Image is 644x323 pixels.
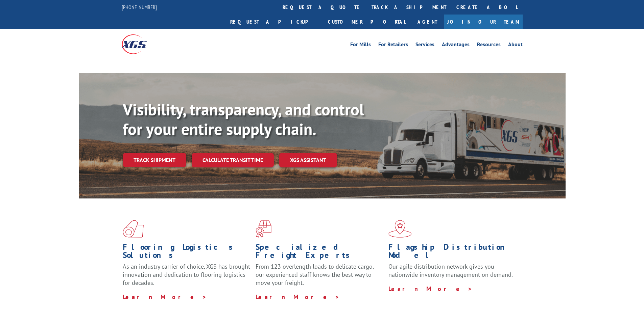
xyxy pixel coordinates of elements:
h1: Flagship Distribution Model [388,243,516,263]
a: Join Our Team [444,15,523,29]
a: XGS ASSISTANT [279,153,337,167]
a: Calculate transit time [192,153,274,167]
a: Services [415,42,434,49]
h1: Specialized Freight Experts [256,243,383,263]
a: Learn More > [123,293,207,301]
a: Customer Portal [323,15,411,29]
a: Request a pickup [225,15,323,29]
a: [PHONE_NUMBER] [122,4,157,10]
span: As an industry carrier of choice, XGS has brought innovation and dedication to flooring logistics... [123,263,250,287]
a: Resources [477,42,501,49]
img: xgs-icon-total-supply-chain-intelligence-red [123,220,144,238]
a: Learn More > [256,293,340,301]
a: For Mills [350,42,371,49]
h1: Flooring Logistics Solutions [123,243,251,263]
span: Our agile distribution network gives you nationwide inventory management on demand. [388,263,513,278]
a: Track shipment [123,153,186,167]
a: Advantages [442,42,470,49]
a: About [508,42,523,49]
b: Visibility, transparency, and control for your entire supply chain. [123,99,364,139]
img: xgs-icon-focused-on-flooring-red [256,220,271,238]
p: From 123 overlength loads to delicate cargo, our experienced staff knows the best way to move you... [256,263,383,293]
a: Agent [411,15,444,29]
a: Learn More > [388,285,473,293]
a: For Retailers [378,42,408,49]
img: xgs-icon-flagship-distribution-model-red [388,220,412,238]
